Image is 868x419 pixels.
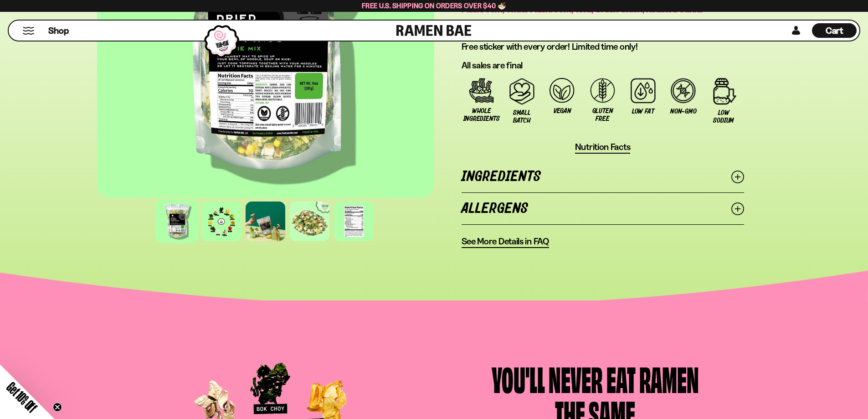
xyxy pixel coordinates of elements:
[708,109,740,124] span: Low Sodium
[506,109,538,124] span: Small Batch
[554,107,571,115] span: Vegan
[362,1,506,10] span: Free U.S. Shipping on Orders over $40 🍜
[606,362,636,396] div: Eat
[670,108,696,115] span: Non-GMO
[587,107,618,123] span: Gluten Free
[462,60,744,71] p: All sales are final
[462,41,638,52] span: Free sticker with every order! Limited time only!
[575,141,631,153] span: Nutrition Facts
[4,379,40,415] span: Get 10% Off
[826,25,843,36] span: Cart
[575,141,631,154] button: Nutrition Facts
[492,362,545,396] div: You'll
[462,236,549,247] span: See More Details in FAQ
[48,25,69,37] span: Shop
[549,362,603,396] div: Never
[22,27,35,35] button: Mobile Menu Trigger
[462,193,744,224] a: Allergens
[48,23,69,38] a: Shop
[53,403,62,412] button: Close teaser
[462,236,549,248] a: See More Details in FAQ
[462,161,744,192] a: Ingredients
[632,108,654,115] span: Low Fat
[812,21,857,41] div: Cart
[639,362,699,396] div: Ramen
[463,107,500,123] span: Whole Ingredients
